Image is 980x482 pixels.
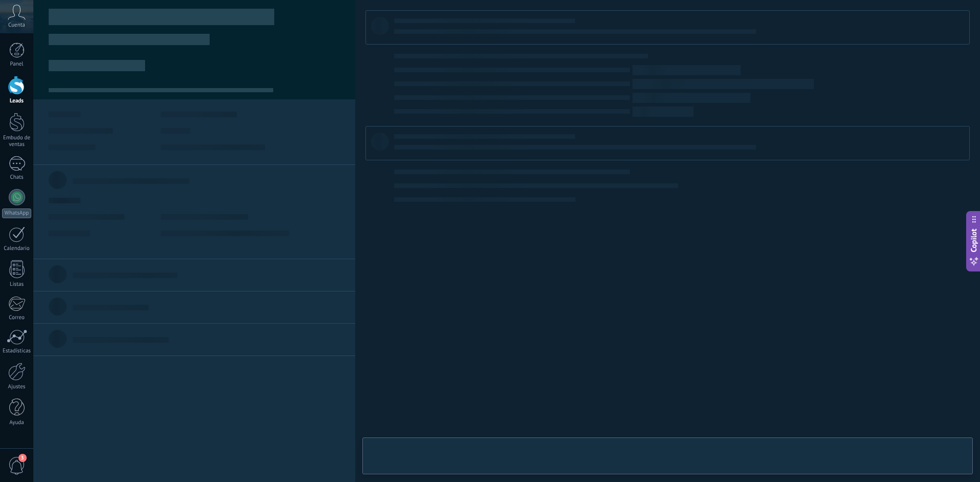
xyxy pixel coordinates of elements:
[8,22,25,29] span: Cuenta
[2,420,32,426] div: Ayuda
[2,174,32,181] div: Chats
[2,135,32,148] div: Embudo de ventas
[2,98,32,104] div: Leads
[2,348,32,354] div: Estadísticas
[2,245,32,252] div: Calendario
[2,315,32,321] div: Correo
[2,61,32,68] div: Panel
[2,281,32,288] div: Listas
[2,208,31,218] div: WhatsApp
[18,454,27,462] span: 3
[969,228,979,252] span: Copilot
[2,384,32,390] div: Ajustes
